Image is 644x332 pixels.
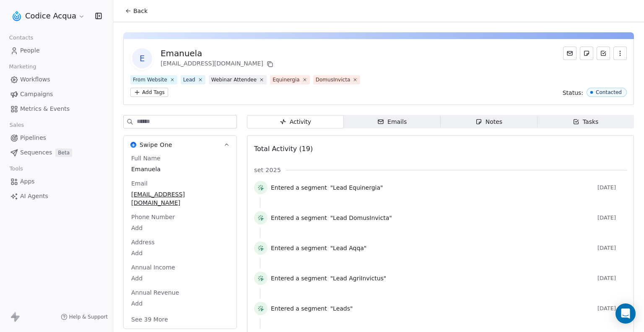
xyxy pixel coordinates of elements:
span: [EMAIL_ADDRESS][DOMAIN_NAME] [131,190,229,207]
div: Open Intercom Messenger [615,303,636,324]
button: Back [120,3,153,18]
span: Entered a segment [271,214,327,222]
span: Swipe One [140,141,172,149]
div: Webinar Attendee [211,76,257,84]
div: Notes [475,118,502,126]
span: "Leads" [330,304,353,313]
span: Annual Income [130,263,177,272]
span: Marketing [5,60,40,73]
span: People [20,46,40,55]
a: People [7,44,106,58]
span: Apps [20,177,35,186]
div: Tasks [573,118,599,126]
span: Add [131,274,229,282]
a: Metrics & Events [7,102,106,116]
span: [DATE] [597,275,627,282]
span: Campaigns [20,90,53,99]
span: [DATE] [597,184,627,191]
span: [DATE] [597,305,627,312]
img: logo.png [12,11,22,21]
div: DomusInvicta [316,76,351,84]
a: AI Agents [7,189,106,203]
span: "Lead Aqqa" [330,244,367,252]
span: Contacts [5,31,37,44]
button: Swipe OneSwipe One [124,136,236,154]
span: "Lead AgriInvictus" [330,274,387,282]
span: Add [131,249,229,257]
span: Workflows [20,75,50,84]
span: Beta [55,149,72,157]
div: Equinergia [273,76,299,84]
button: Codice Acqua [10,9,87,23]
a: Pipelines [7,131,106,145]
span: Full Name [130,154,162,162]
span: AI Agents [20,192,48,201]
span: Sales [6,119,28,131]
a: Campaigns [7,87,106,101]
span: Address [130,238,156,246]
div: From Website [133,76,167,84]
button: See 39 More [126,312,173,327]
span: Entered a segment [271,304,327,313]
span: set 2025 [254,166,281,174]
span: Codice Acqua [25,10,76,21]
span: Add [131,224,229,232]
span: Pipelines [20,133,46,142]
span: Email [130,179,149,188]
span: Total Activity (19) [254,145,313,153]
span: "Lead Equinergia" [330,183,383,192]
a: Apps [7,175,106,188]
span: Back [133,7,148,15]
span: Entered a segment [271,274,327,282]
a: Workflows [7,73,106,86]
span: E [132,48,152,68]
div: Emanuela [161,47,275,59]
span: [DATE] [597,214,627,221]
span: Add [131,299,229,308]
a: Help & Support [61,314,108,320]
span: Phone Number [130,213,177,221]
span: Entered a segment [271,244,327,252]
a: SequencesBeta [7,146,106,159]
span: Tools [6,162,26,175]
span: Status: [563,89,583,97]
div: Lead [183,76,195,84]
span: Help & Support [69,314,108,320]
div: [EMAIL_ADDRESS][DOMAIN_NAME] [161,59,275,69]
span: "Lead DomusInvicta" [330,214,392,222]
div: Contacted [596,89,622,95]
img: Swipe One [130,142,136,148]
button: Add Tags [130,88,168,97]
span: Emanuela [131,165,229,173]
span: Metrics & Events [20,105,70,113]
div: Emails [377,118,407,126]
span: [DATE] [597,245,627,251]
span: Sequences [20,148,52,157]
span: Entered a segment [271,183,327,192]
span: Annual Revenue [130,288,181,297]
div: Swipe OneSwipe One [124,154,236,329]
